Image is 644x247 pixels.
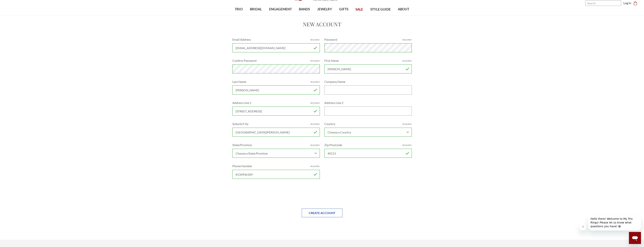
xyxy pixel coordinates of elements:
label: Email Address [232,37,320,42]
button: submenu toggle [254,15,258,16]
label: Address Line 2 [324,101,412,105]
small: Required [402,144,412,147]
small: Required [310,123,320,126]
label: Confirm Password [232,58,320,63]
small: Required [310,38,320,41]
small: Required [310,59,320,62]
span: SALE [355,7,363,12]
a: Cart with 0 items [633,1,639,5]
small: Required [402,59,412,62]
label: Address Line 1 [232,101,320,105]
input: Create Account [302,209,342,217]
button: submenu toggle [342,15,346,16]
span: ABOUT [398,7,409,12]
a: BRIDAL [246,3,265,15]
small: Required [310,102,320,104]
a: TRIO [231,3,246,15]
button: submenu toggle [279,15,282,16]
a: SALE [352,3,367,16]
a: ABOUT [394,3,413,15]
iframe: reCAPTCHA [232,185,290,200]
span: BRIDAL [250,7,262,12]
small: Required [402,123,412,126]
label: State/Province [232,143,320,147]
span: TRIO [235,7,243,12]
a: Log in [623,1,631,5]
label: Zip/Postcode [324,143,412,147]
label: Suburb/City [232,122,320,126]
span: JEWELRY [317,7,332,12]
svg: cart.cart_preview [633,1,637,5]
span: ENGAGEMENT [269,7,292,12]
label: Country [324,122,412,126]
label: Last Name [232,79,320,84]
span: STYLE GUIDE [370,7,391,12]
small: Required [310,165,320,168]
a: STYLE GUIDE [367,3,394,16]
iframe: Button to launch messaging window [629,232,641,244]
small: Required [402,38,412,41]
small: Required [310,81,320,83]
button: submenu toggle [402,15,405,16]
iframe: Close message [579,223,587,230]
button: submenu toggle [237,15,241,16]
small: Required [310,144,320,147]
h1: New Account [191,20,453,28]
a: BANDS [295,3,313,15]
input: Search and use arrows or TAB to navigate results [585,0,621,6]
iframe: Message from company [588,215,641,230]
label: Password [324,37,412,42]
a: ENGAGEMENT [266,3,295,15]
button: submenu toggle [302,15,306,16]
a: GIFTS [336,3,352,15]
label: First Name [324,58,412,63]
button: submenu toggle [323,15,326,16]
span: GIFTS [339,7,348,12]
label: Company Name [324,79,412,84]
label: Phone Number [232,164,320,168]
a: JEWELRY [313,3,335,15]
span: BANDS [299,7,310,12]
